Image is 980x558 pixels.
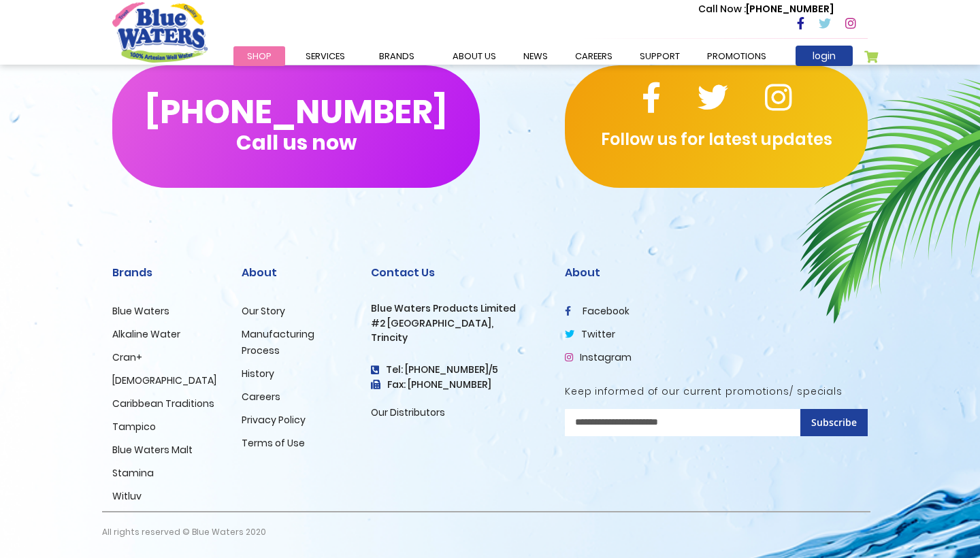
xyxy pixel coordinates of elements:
[371,303,544,314] h3: Blue Waters Products Limited
[371,332,544,344] h3: Trincity
[242,436,305,450] a: Terms of Use
[242,390,280,404] a: Careers
[242,266,350,279] h2: About
[112,350,142,364] a: Cran+
[565,127,868,152] p: Follow us for latest updates
[112,466,154,480] a: Stamina
[698,2,834,16] p: [PHONE_NUMBER]
[112,65,480,188] button: [PHONE_NUMBER]Call us now
[236,139,357,146] span: Call us now
[112,420,156,433] a: Tampico
[565,327,615,341] a: twitter
[371,266,544,279] h2: Contact Us
[379,50,414,63] span: Brands
[626,46,693,66] a: support
[565,266,868,279] h2: About
[242,304,285,318] a: Our Story
[112,304,169,318] a: Blue Waters
[698,2,746,16] span: Call Now :
[242,367,274,380] a: History
[242,413,306,427] a: Privacy Policy
[565,304,630,318] a: facebook
[112,443,193,457] a: Blue Waters Malt
[112,489,142,503] a: Witluv
[561,46,626,66] a: careers
[510,46,561,66] a: News
[371,364,544,376] h4: Tel: [PHONE_NUMBER]/5
[565,350,632,364] a: Instagram
[796,46,853,66] a: login
[112,397,214,410] a: Caribbean Traditions
[112,266,221,279] h2: Brands
[102,512,266,552] p: All rights reserved © Blue Waters 2020
[306,50,345,63] span: Services
[371,318,544,329] h3: #2 [GEOGRAPHIC_DATA],
[371,379,544,391] h3: Fax: [PHONE_NUMBER]
[565,386,868,397] h5: Keep informed of our current promotions/ specials
[693,46,780,66] a: Promotions
[439,46,510,66] a: about us
[112,374,216,387] a: [DEMOGRAPHIC_DATA]
[112,2,208,62] a: store logo
[800,409,868,436] button: Subscribe
[811,416,857,429] span: Subscribe
[247,50,272,63] span: Shop
[242,327,314,357] a: Manufacturing Process
[112,327,180,341] a: Alkaline Water
[371,406,445,419] a: Our Distributors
